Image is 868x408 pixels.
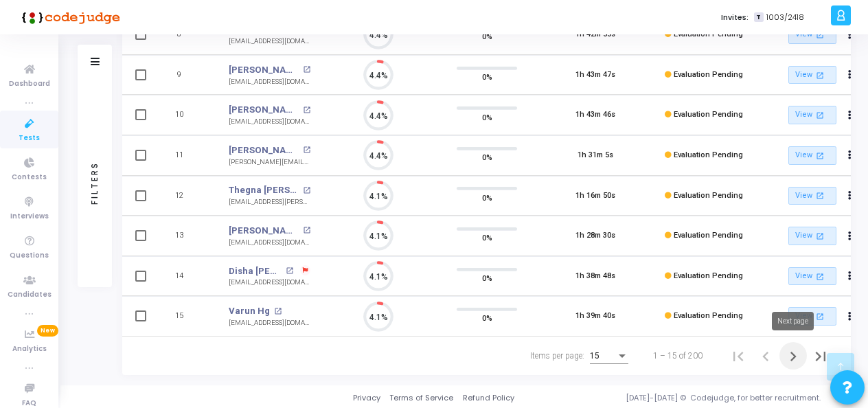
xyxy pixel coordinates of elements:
[814,69,826,81] mat-icon: open_in_new
[807,342,834,370] button: Last page
[157,256,215,297] td: 14
[157,95,215,135] td: 10
[229,36,310,47] div: [EMAIL_ADDRESS][DOMAIN_NAME]
[674,70,743,79] span: Evaluation Pending
[157,216,215,256] td: 13
[353,392,380,404] a: Privacy
[389,392,453,404] a: Terms of Service
[590,352,628,361] mat-select: Items per page:
[463,392,514,404] a: Refund Policy
[229,277,310,288] div: [EMAIL_ADDRESS][DOMAIN_NAME]
[772,312,814,330] div: Next page
[788,66,836,84] a: View
[841,267,860,286] button: Actions
[229,304,270,318] a: Varun Hg
[229,318,310,328] div: [EMAIL_ADDRESS][DOMAIN_NAME]
[575,109,615,121] div: 1h 43m 46s
[8,289,52,301] span: Candidates
[229,63,299,77] a: [PERSON_NAME]
[578,150,613,161] div: 1h 31m 5s
[9,78,50,90] span: Dashboard
[841,146,860,165] button: Actions
[229,238,310,248] div: [EMAIL_ADDRESS][DOMAIN_NAME]
[779,342,807,370] button: Next page
[229,157,310,168] div: [PERSON_NAME][EMAIL_ADDRESS][PERSON_NAME][DOMAIN_NAME]
[229,117,310,127] div: [EMAIL_ADDRESS][DOMAIN_NAME]
[814,150,826,161] mat-icon: open_in_new
[12,172,47,183] span: Contests
[482,271,492,285] span: 0%
[19,133,40,144] span: Tests
[482,70,492,84] span: 0%
[303,146,310,154] mat-icon: open_in_new
[10,211,49,223] span: Interviews
[575,69,615,81] div: 1h 43m 47s
[10,250,49,262] span: Questions
[514,392,851,404] div: [DATE]-[DATE] © Codejudge, for better recruitment.
[788,187,836,205] a: View
[674,110,743,119] span: Evaluation Pending
[814,29,826,41] mat-icon: open_in_new
[788,267,836,286] a: View
[674,271,743,280] span: Evaluation Pending
[575,230,615,242] div: 1h 28m 30s
[303,227,310,234] mat-icon: open_in_new
[724,342,752,370] button: First page
[814,109,826,121] mat-icon: open_in_new
[157,176,215,216] td: 12
[229,77,310,87] div: [EMAIL_ADDRESS][DOMAIN_NAME]
[229,103,299,117] a: [PERSON_NAME]
[841,227,860,246] button: Actions
[89,108,101,259] div: Filters
[674,231,743,240] span: Evaluation Pending
[482,190,492,204] span: 0%
[575,271,615,282] div: 1h 38m 48s
[752,342,779,370] button: Previous page
[788,25,836,44] a: View
[303,106,310,114] mat-icon: open_in_new
[12,343,47,355] span: Analytics
[674,150,743,159] span: Evaluation Pending
[841,25,860,45] button: Actions
[788,106,836,124] a: View
[590,351,599,361] span: 15
[814,230,826,242] mat-icon: open_in_new
[37,325,58,337] span: New
[157,135,215,176] td: 11
[482,231,492,245] span: 0%
[157,55,215,95] td: 9
[157,14,215,55] td: 8
[482,110,492,124] span: 0%
[303,187,310,194] mat-icon: open_in_new
[229,183,299,197] a: Thegna [PERSON_NAME]
[157,296,215,337] td: 15
[482,311,492,325] span: 0%
[575,29,615,41] div: 1h 42m 55s
[814,271,826,282] mat-icon: open_in_new
[841,106,860,125] button: Actions
[482,30,492,43] span: 0%
[17,3,120,31] img: logo
[229,144,299,157] a: [PERSON_NAME]
[754,12,763,23] span: T
[766,12,804,23] span: 1003/2418
[721,12,749,23] label: Invites:
[814,190,826,201] mat-icon: open_in_new
[482,150,492,164] span: 0%
[788,146,836,165] a: View
[229,224,299,238] a: [PERSON_NAME]
[286,267,293,275] mat-icon: open_in_new
[841,307,860,326] button: Actions
[841,65,860,84] button: Actions
[788,227,836,245] a: View
[674,311,743,320] span: Evaluation Pending
[530,350,584,362] div: Items per page:
[841,186,860,205] button: Actions
[674,191,743,200] span: Evaluation Pending
[229,197,310,207] div: [EMAIL_ADDRESS][PERSON_NAME][DOMAIN_NAME]
[653,350,703,362] div: 1 – 15 of 200
[274,308,282,315] mat-icon: open_in_new
[303,66,310,73] mat-icon: open_in_new
[575,190,615,202] div: 1h 16m 50s
[229,264,282,278] a: Disha [PERSON_NAME]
